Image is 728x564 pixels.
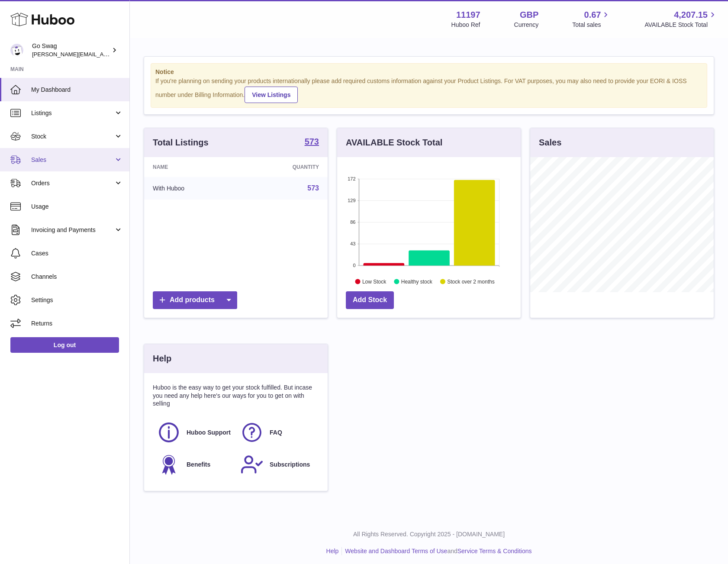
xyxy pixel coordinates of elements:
a: FAQ [240,421,315,444]
span: Channels [31,273,123,281]
a: Subscriptions [240,453,315,476]
h3: Sales [539,137,561,148]
span: Benefits [187,461,210,469]
span: 0.67 [584,9,601,21]
strong: 573 [305,137,319,146]
span: Returns [31,319,123,328]
text: 0 [353,263,355,268]
h3: Total Listings [153,137,209,148]
a: Log out [10,337,119,353]
a: View Listings [245,87,298,103]
span: Invoicing and Payments [31,226,114,234]
text: 172 [348,176,355,181]
strong: Notice [155,68,702,76]
span: Orders [31,179,114,187]
a: Add products [153,291,237,309]
p: All Rights Reserved. Copyright 2025 - [DOMAIN_NAME] [137,530,721,538]
li: and [342,547,532,555]
a: 0.67 Total sales [572,9,611,29]
a: Benefits [157,453,232,476]
span: Sales [31,156,114,164]
span: Settings [31,296,123,304]
div: If you're planning on sending your products internationally please add required customs informati... [155,77,702,103]
div: Huboo Ref [451,21,480,29]
th: Name [144,157,241,177]
td: With Huboo [144,177,241,200]
a: Service Terms & Conditions [457,548,532,554]
span: Listings [31,109,114,117]
a: 573 [305,137,319,148]
h3: Help [153,353,171,364]
a: Huboo Support [157,421,232,444]
span: Stock [31,132,114,141]
text: Low Stock [362,278,387,284]
span: FAQ [270,429,282,437]
span: 4,207.15 [674,9,708,21]
a: 573 [307,184,319,192]
span: Usage [31,203,123,211]
a: Add Stock [346,291,394,309]
text: 86 [350,219,355,225]
h3: AVAILABLE Stock Total [346,137,442,148]
span: Cases [31,249,123,258]
a: Website and Dashboard Terms of Use [345,548,447,554]
span: My Dashboard [31,86,123,94]
p: Huboo is the easy way to get your stock fulfilled. But incase you need any help here's our ways f... [153,384,319,408]
img: leigh@goswag.com [10,44,23,57]
a: 4,207.15 AVAILABLE Stock Total [644,9,718,29]
div: Go Swag [32,42,110,58]
text: Healthy stock [401,278,433,284]
text: 129 [348,198,355,203]
span: [PERSON_NAME][EMAIL_ADDRESS][DOMAIN_NAME] [32,51,174,58]
span: Huboo Support [187,429,231,437]
span: Total sales [572,21,611,29]
text: Stock over 2 months [447,278,494,284]
span: AVAILABLE Stock Total [644,21,718,29]
strong: 11197 [456,9,480,21]
text: 43 [350,241,355,246]
strong: GBP [520,9,538,21]
span: Subscriptions [270,461,310,469]
div: Currency [514,21,539,29]
a: Help [326,548,339,554]
th: Quantity [241,157,328,177]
